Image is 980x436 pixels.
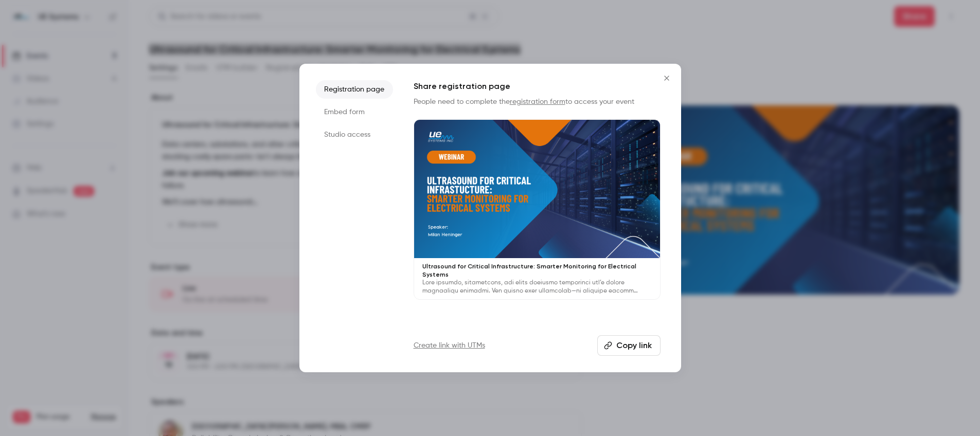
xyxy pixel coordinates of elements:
[414,80,661,93] h1: Share registration page
[597,335,661,356] button: Copy link
[316,80,393,99] li: Registration page
[414,119,661,300] a: Ultrasound for Critical Infrastructure: Smarter Monitoring for Electrical SystemsLore ipsumdo, si...
[414,340,485,351] a: Create link with UTMs
[422,262,652,279] p: Ultrasound for Critical Infrastructure: Smarter Monitoring for Electrical Systems
[656,68,677,88] button: Close
[422,279,652,295] p: Lore ipsumdo, sitametcons, adi elits doeiusmo temporinci utl’e dolore magnaaliqu enimadmi. Ven qu...
[316,103,393,121] li: Embed form
[414,97,661,107] p: People need to complete the to access your event
[316,125,393,144] li: Studio access
[510,98,565,105] a: registration form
